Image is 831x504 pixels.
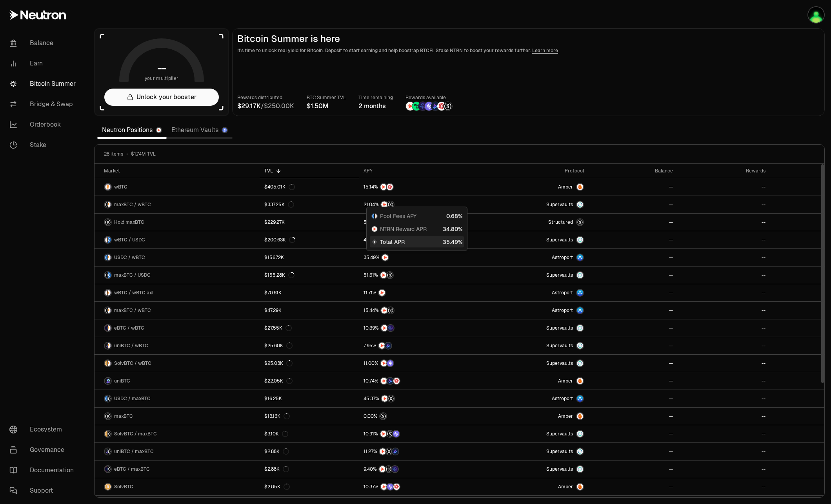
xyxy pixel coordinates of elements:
[145,74,179,82] span: your multiplier
[678,178,770,196] a: --
[104,168,255,174] div: Market
[105,290,107,296] img: wBTC Logo
[546,466,573,472] span: Supervaults
[444,102,452,111] img: Structured Points
[375,213,377,219] img: wBTC Logo
[359,337,473,354] a: NTRNBedrock Diamonds
[678,196,770,213] a: --
[473,372,589,390] a: AmberAmber
[108,343,111,349] img: wBTC Logo
[364,324,468,332] button: NTRNEtherFi Points
[589,267,677,284] a: --
[558,413,573,419] span: Amber
[105,466,107,472] img: eBTC Logo
[546,325,573,331] span: Supervaults
[678,302,770,319] a: --
[381,360,387,366] img: NTRN
[364,342,468,350] button: NTRNBedrock Diamonds
[364,448,468,455] button: NTRNStructured PointsBedrock Diamonds
[546,431,573,437] span: Supervaults
[589,425,677,442] a: --
[108,254,111,261] img: wBTC Logo
[105,307,107,314] img: maxBTC Logo
[473,478,589,495] a: AmberAmber
[381,307,387,314] img: NTRN
[364,183,468,191] button: NTRNMars Fragments
[546,237,573,243] span: Supervaults
[359,214,473,231] a: NTRNStructured Points
[105,237,107,243] img: wBTC Logo
[3,114,85,135] a: Orderbook
[237,47,820,54] p: It's time to unlock real yield for Bitcoin. Deposit to start earning and help boostrap BTCFi. Sta...
[95,214,260,231] a: maxBTC LogoHold maxBTC
[589,460,677,478] a: --
[364,236,468,244] button: NTRN
[678,319,770,337] a: --
[379,343,385,349] img: NTRN
[381,325,387,331] img: NTRN
[385,343,391,349] img: Bedrock Diamonds
[589,302,677,319] a: --
[260,478,359,495] a: $2.05K
[473,231,589,248] a: SupervaultsSupervaults
[264,307,282,314] div: $47.29K
[473,267,589,284] a: SupervaultsSupervaults
[589,408,677,425] a: --
[260,408,359,425] a: $13.16K
[105,343,107,349] img: uniBTC Logo
[473,214,589,231] a: StructuredmaxBTC
[359,390,473,407] a: NTRNStructured Points
[108,448,111,455] img: maxBTC Logo
[3,419,85,440] a: Ecosystem
[95,178,260,196] a: wBTC LogowBTC
[548,219,573,225] span: Structured
[589,443,677,460] a: --
[380,184,387,190] img: NTRN
[437,102,446,111] img: Mars Fragments
[589,337,677,354] a: --
[473,249,589,266] a: Astroport
[114,237,145,243] span: wBTC / USDC
[382,254,388,261] img: NTRN
[95,231,260,248] a: wBTC LogoUSDC LogowBTC / USDC
[364,395,468,402] button: NTRNStructured Points
[237,102,294,111] div: /
[105,448,107,455] img: uniBTC Logo
[95,372,260,390] a: uniBTC LogouniBTC
[808,7,824,23] img: mant
[577,413,583,419] img: Amber
[359,425,473,442] a: NTRNStructured PointsSolv Points
[473,408,589,425] a: AmberAmber
[359,372,473,390] a: NTRNBedrock DiamondsMars Fragments
[364,289,468,297] button: NTRN
[95,249,260,266] a: USDC LogowBTC LogoUSDC / wBTC
[264,431,288,437] div: $3.10K
[387,184,393,190] img: Mars Fragments
[108,325,111,331] img: wBTC Logo
[108,201,111,208] img: wBTC Logo
[577,219,583,225] img: maxBTC
[392,466,398,472] img: EtherFi Points
[387,360,393,366] img: Solv Points
[260,231,359,248] a: $200.63K
[3,480,85,501] a: Support
[380,272,387,278] img: NTRN
[473,284,589,301] a: Astroport
[114,219,144,225] span: Hold maxBTC
[372,226,377,232] img: NTRN Logo
[359,460,473,478] a: NTRNStructured PointsEtherFi Points
[108,290,111,296] img: wBTC.axl Logo
[260,390,359,407] a: $16.25K
[264,484,290,490] div: $2.05K
[3,460,85,480] a: Documentation
[558,184,573,190] span: Amber
[379,290,385,296] img: NTRN
[678,372,770,390] a: --
[264,184,295,190] div: $405.01K
[393,431,399,437] img: Solv Points
[381,201,387,208] img: NTRN
[387,378,393,384] img: Bedrock Diamonds
[358,102,393,111] div: 2 months
[381,484,387,490] img: NTRN
[264,360,293,366] div: $25.03K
